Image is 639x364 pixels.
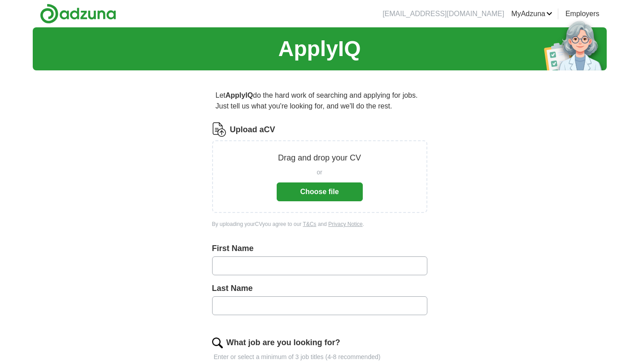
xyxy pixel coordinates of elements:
a: MyAdzuna [511,9,552,19]
h1: ApplyIQ [278,33,361,65]
label: First Name [212,243,427,255]
a: T&Cs [303,221,316,227]
p: Drag and drop your CV [278,152,361,164]
div: By uploading your CV you agree to our and . [212,220,427,228]
img: CV Icon [212,122,226,137]
strong: ApplyIQ [226,91,253,99]
label: What job are you looking for? [226,337,340,349]
a: Privacy Notice [328,221,363,227]
button: Choose file [277,182,363,201]
p: Enter or select a minimum of 3 job titles (4-8 recommended) [212,352,427,362]
li: [EMAIL_ADDRESS][DOMAIN_NAME] [383,9,504,19]
p: Let do the hard work of searching and applying for jobs. Just tell us what you're looking for, an... [212,87,427,115]
label: Last Name [212,282,427,295]
img: search.png [212,338,223,348]
span: or [317,168,322,177]
label: Upload a CV [230,124,275,136]
a: Employers [565,9,600,19]
img: Adzuna logo [40,4,116,24]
